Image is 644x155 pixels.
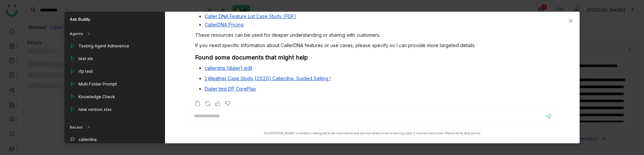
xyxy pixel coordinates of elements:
div: Recent [70,125,83,130]
img: play_outline.svg [70,119,75,125]
div: Agents [70,31,83,37]
a: CallerDNA Pricing [205,22,244,27]
img: play_outline.svg [70,43,75,48]
div: Agents [64,27,165,40]
a: Caller DNA Feature List Case Study (PDF) [205,13,296,19]
div: callerdna [78,137,97,143]
button: Close [561,12,580,30]
img: play_outline.svg [70,107,75,112]
img: regenerate-askbuddy.svg [204,100,211,107]
div: Multi Folder Prompt [78,81,117,87]
img: callout.svg [70,137,75,142]
img: play_outline.svg [70,56,75,61]
div: test xls [78,56,93,62]
img: copy-askbuddy.svg [194,100,201,107]
a: Dialer test DP CorePlay [205,86,256,92]
a: 1Weather Case Study [2020] Callerdna, Guided Selling ! [205,75,331,81]
div: Testing Agent Adherence [78,43,129,49]
div: Recent [64,121,165,134]
h3: Found some documents that might help [195,54,553,61]
div: Customers Only [78,119,110,125]
div: new version xlsx [78,107,112,113]
p: These resources can be used for deeper understanding or sharing with customers. [195,31,553,38]
img: play_outline.svg [70,94,75,99]
img: thumbs-down.svg [224,100,231,107]
div: Ask [PERSON_NAME]'s chatbot is designed to be informative and service relies on early training da... [264,131,481,136]
div: rfp test [78,68,93,74]
div: Ask Buddy [64,12,165,27]
p: If you need specific information about CallerDNA features or use cases, please specify so I can p... [195,42,553,49]
img: play_outline.svg [70,68,75,74]
img: thumbs-up.svg [214,100,221,107]
a: callerdna [dialer] edit [205,65,252,71]
img: play_outline.svg [70,81,75,87]
div: Knowledge Check [78,94,115,100]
